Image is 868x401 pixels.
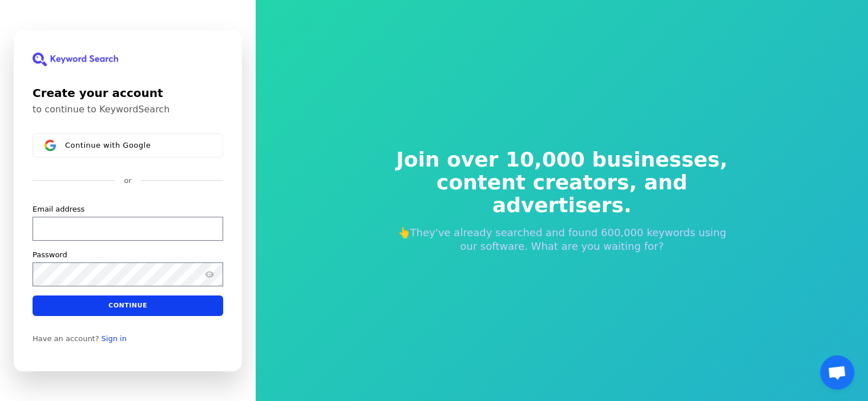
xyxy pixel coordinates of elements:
[33,52,118,66] img: KeywordSearch
[33,249,67,260] label: Password
[45,140,56,151] img: Sign in with Google
[33,295,223,315] button: Continue
[33,133,223,157] button: Sign in with GoogleContinue with Google
[65,140,151,149] span: Continue with Google
[33,334,99,343] span: Have an account?
[33,204,84,214] label: Email address
[203,267,216,281] button: Show password
[124,176,131,186] p: or
[33,84,223,102] h1: Create your account
[389,148,736,171] span: Join over 10,000 businesses,
[389,171,736,217] span: content creators, and advertisers.
[820,355,854,390] a: Open chat
[389,226,736,253] p: 👆They've already searched and found 600,000 keywords using our software. What are you waiting for?
[102,334,127,343] a: Sign in
[33,104,223,115] p: to continue to KeywordSearch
